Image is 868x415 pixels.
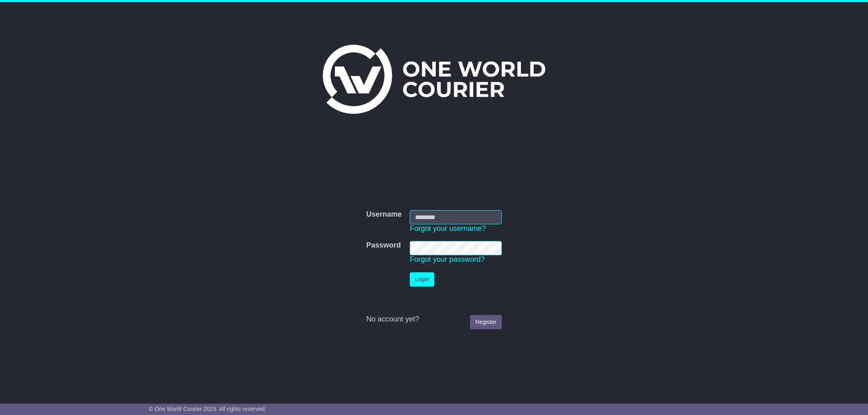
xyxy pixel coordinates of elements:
[410,255,485,263] a: Forgot your password?
[323,45,545,114] img: One World
[410,272,434,287] button: Login
[149,406,267,412] span: © One World Courier 2025. All rights reserved.
[410,224,486,232] a: Forgot your username?
[366,241,401,250] label: Password
[366,210,402,219] label: Username
[470,315,502,329] a: Register
[366,315,502,324] div: No account yet?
